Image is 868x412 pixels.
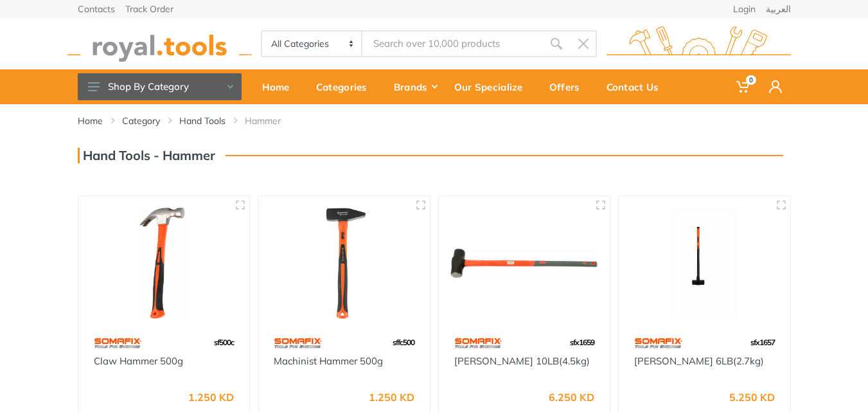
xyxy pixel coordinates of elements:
[369,392,414,402] div: 1.250 KD
[262,31,363,56] select: Category
[307,69,385,104] a: Categories
[570,337,594,347] span: sfx1659
[634,332,682,354] img: 60.webp
[94,332,142,354] img: 60.webp
[750,337,775,347] span: sfx1657
[90,208,238,319] img: Royal Tools - Claw Hammer 500g
[78,114,791,127] nav: breadcrumb
[454,355,590,367] a: [PERSON_NAME] 10LB(4.5kg)
[253,69,307,104] a: Home
[78,148,215,163] h3: Hand Tools - Hammer
[766,4,791,13] a: العربية
[445,69,540,104] a: Our Specialize
[598,73,677,100] div: Contact Us
[78,114,103,127] a: Home
[540,73,598,100] div: Offers
[122,114,160,127] a: Category
[598,69,677,104] a: Contact Us
[445,73,540,100] div: Our Specialize
[274,355,383,367] a: Machinist Hammer 500g
[733,4,756,13] a: Login
[549,392,594,402] div: 6.250 KD
[746,75,756,85] span: 0
[214,337,234,347] span: sf500c
[179,114,226,127] a: Hand Tools
[270,208,418,319] img: Royal Tools - Machinist Hammer 500g
[450,208,599,319] img: Royal Tools - Sledge Hammer 10LB(4.5kg)
[253,73,307,100] div: Home
[393,337,414,347] span: sffc500
[362,30,542,57] input: Site search
[729,392,775,402] div: 5.250 KD
[540,69,598,104] a: Offers
[307,73,385,100] div: Categories
[274,332,322,354] img: 60.webp
[78,73,242,100] button: Shop By Category
[630,208,779,319] img: Royal Tools - Sledge Hammer 6LB(2.7kg)
[188,392,234,402] div: 1.250 KD
[125,4,173,13] a: Track Order
[94,355,183,367] a: Claw Hammer 500g
[78,4,115,13] a: Contacts
[245,114,300,127] li: Hammer
[607,26,791,62] img: royal.tools Logo
[67,26,252,62] img: royal.tools Logo
[385,73,445,100] div: Brands
[634,355,764,367] a: [PERSON_NAME] 6LB(2.7kg)
[727,69,760,104] a: 0
[454,332,502,354] img: 60.webp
